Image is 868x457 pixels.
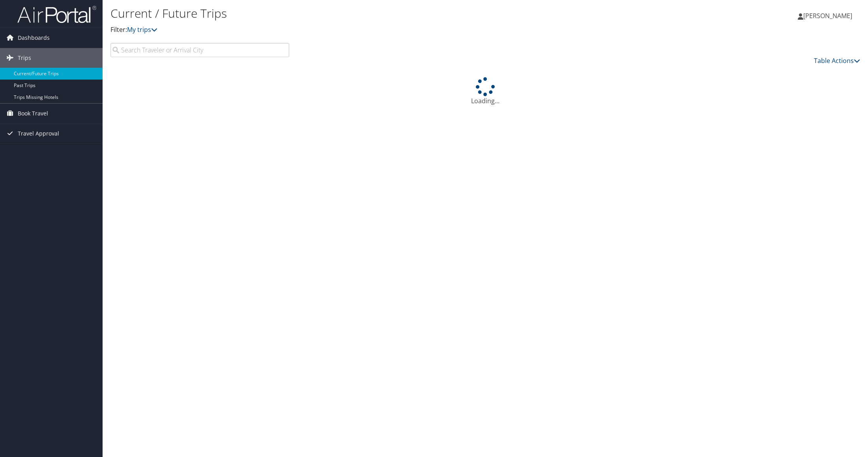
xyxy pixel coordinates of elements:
span: Trips [18,48,31,68]
a: My trips [127,25,157,34]
div: Loading... [110,77,860,106]
p: Filter: [110,25,610,35]
span: Dashboards [18,28,50,48]
span: Travel Approval [18,124,59,143]
input: Search Traveler or Arrival City [110,43,289,57]
img: airportal-logo.png [17,5,96,24]
span: Book Travel [18,104,48,123]
span: [PERSON_NAME] [803,11,852,20]
a: Table Actions [814,56,860,65]
a: [PERSON_NAME] [798,4,860,28]
h1: Current / Future Trips [110,5,610,22]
